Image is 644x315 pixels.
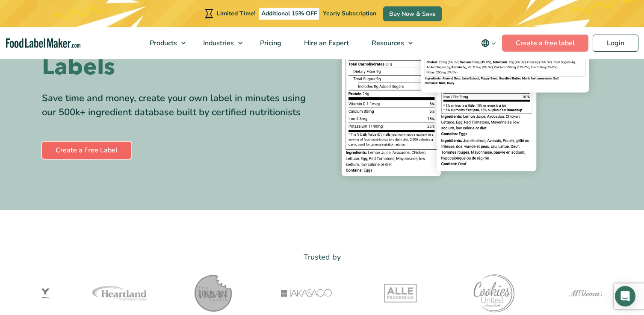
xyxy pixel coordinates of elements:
[147,38,178,48] span: Products
[323,9,376,17] span: Yearly Subscription
[293,27,358,59] a: Hire an Expert
[217,9,255,17] span: Limited Time!
[139,27,190,59] a: Products
[257,38,282,48] span: Pricing
[502,35,588,52] a: Create a free label
[259,8,319,20] span: Additional 15% OFF
[192,27,247,59] a: Industries
[42,91,316,120] div: Save time and money, create your own label in minutes using our 500k+ ingredient database built b...
[201,38,235,48] span: Industries
[360,27,417,59] a: Resources
[369,38,405,48] span: Resources
[42,142,131,159] a: Create a Free Label
[615,286,635,306] div: Open Intercom Messenger
[249,27,291,59] a: Pricing
[383,6,442,21] a: Buy Now & Save
[301,38,350,48] span: Hire an Expert
[593,35,638,52] a: Login
[42,251,602,263] p: Trusted by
